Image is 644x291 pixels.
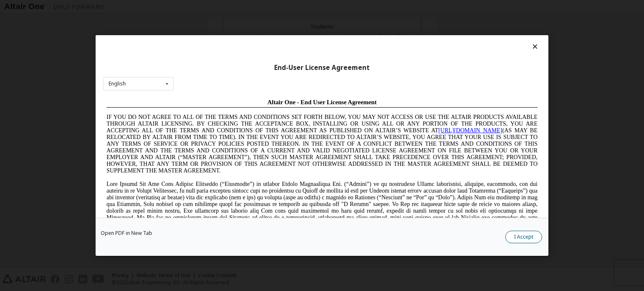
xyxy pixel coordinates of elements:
span: IF YOU DO NOT AGREE TO ALL OF THE TERMS AND CONDITIONS SET FORTH BELOW, YOU MAY NOT ACCESS OR USE... [3,18,434,78]
button: I Accept [505,231,542,243]
a: Open PDF in New Tab [101,231,152,236]
a: [URL][DOMAIN_NAME] [335,32,399,38]
span: Altair One - End User License Agreement [164,3,274,10]
div: English [109,81,126,86]
span: Lore Ipsumd Sit Ame Cons Adipisc Elitseddo (“Eiusmodte”) in utlabor Etdolo Magnaaliqua Eni. (“Adm... [3,85,434,145]
div: End-User License Agreement [103,64,541,72]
